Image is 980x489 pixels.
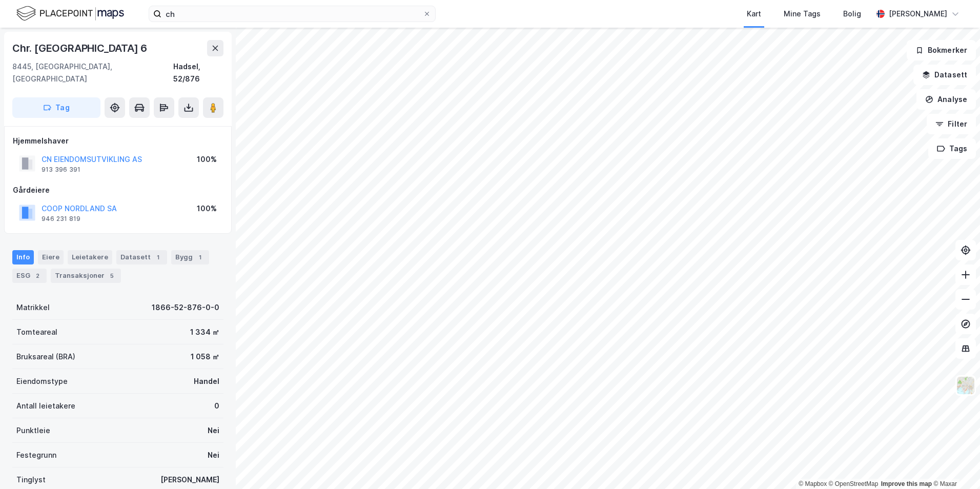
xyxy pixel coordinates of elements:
[173,60,223,85] div: Hadsel, 52/876
[12,40,149,56] div: Chr. [GEOGRAPHIC_DATA] 6
[191,351,219,363] div: 1 058 ㎡
[13,184,223,196] div: Gårdeiere
[929,440,980,489] div: Kontrollprogram for chat
[747,8,761,20] div: Kart
[116,250,167,264] div: Datasett
[16,474,46,486] div: Tinglyst
[928,138,976,159] button: Tags
[889,8,947,20] div: [PERSON_NAME]
[16,326,57,338] div: Tomteareal
[197,202,217,215] div: 100%
[197,153,217,166] div: 100%
[927,114,976,134] button: Filter
[16,449,56,461] div: Festegrunn
[16,424,50,437] div: Punktleie
[12,250,34,264] div: Info
[13,135,223,147] div: Hjemmelshaver
[42,215,80,223] div: 946 231 819
[916,89,976,110] button: Analyse
[32,271,43,281] div: 2
[16,301,50,314] div: Matrikkel
[194,375,219,388] div: Handel
[16,400,75,412] div: Antall leietakere
[16,5,124,23] img: logo.f888ab2527a4732fd821a326f86c7f29.svg
[913,65,976,85] button: Datasett
[16,375,68,388] div: Eiendomstype
[152,301,219,314] div: 1866-52-876-0-0
[208,424,219,437] div: Nei
[51,269,121,283] div: Transaksjoner
[38,250,64,264] div: Eiere
[843,8,861,20] div: Bolig
[161,6,423,22] input: Søk på adresse, matrikkel, gårdeiere, leietakere eller personer
[68,250,112,264] div: Leietakere
[12,269,47,283] div: ESG
[171,250,209,264] div: Bygg
[160,474,219,486] div: [PERSON_NAME]
[929,440,980,489] iframe: Chat Widget
[784,8,821,20] div: Mine Tags
[107,271,117,281] div: 5
[42,166,80,174] div: 913 396 391
[12,60,173,85] div: 8445, [GEOGRAPHIC_DATA], [GEOGRAPHIC_DATA]
[799,480,827,487] a: Mapbox
[195,252,205,262] div: 1
[12,97,100,118] button: Tag
[16,351,75,363] div: Bruksareal (BRA)
[956,376,975,395] img: Z
[214,400,219,412] div: 0
[153,252,163,262] div: 1
[190,326,219,338] div: 1 334 ㎡
[881,480,932,487] a: Improve this map
[208,449,219,461] div: Nei
[829,480,879,487] a: OpenStreetMap
[907,40,976,60] button: Bokmerker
